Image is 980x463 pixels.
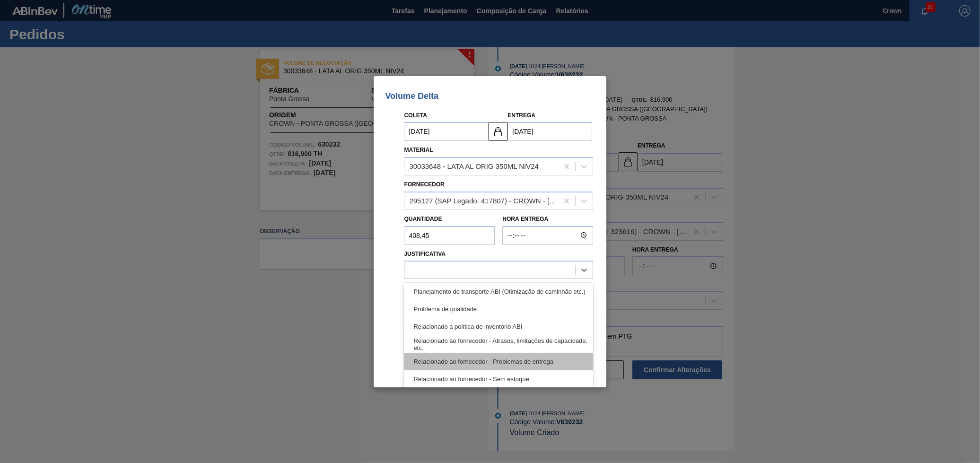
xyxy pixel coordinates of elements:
[404,283,593,300] div: Planejamento de transporte ABI (Otimização de caminhão etc.)
[492,126,504,137] img: locked
[404,300,593,318] div: Problema de qualidade
[404,181,444,188] label: Fornecedor
[404,251,446,257] label: Justificativa
[507,122,592,141] input: dd/mm/yyyy
[404,281,593,295] label: Observações
[502,212,593,226] label: Hora Entrega
[404,147,433,153] label: Material
[404,370,593,388] div: Relacionado ao fornecedor - Sem estoque
[385,91,595,101] p: Volume Delta
[507,112,535,119] label: Entrega
[404,318,593,335] div: Relacionado a política de inventório ABI
[489,122,507,141] button: locked
[409,163,539,171] div: 30033648 - LATA AL ORIG 350ML NIV24
[404,335,593,353] div: Relacionado ao fornecedor - Atrasos, limitações de capacidade, etc.
[404,216,442,222] label: Quantidade
[404,122,489,141] input: dd/mm/yyyy
[409,197,559,205] div: 295127 (SAP Legado: 417807) - CROWN - [GEOGRAPHIC_DATA] (GO)
[404,353,593,370] div: Relacionado ao fornecedor - Problemas de entrega
[404,112,427,119] label: Coleta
